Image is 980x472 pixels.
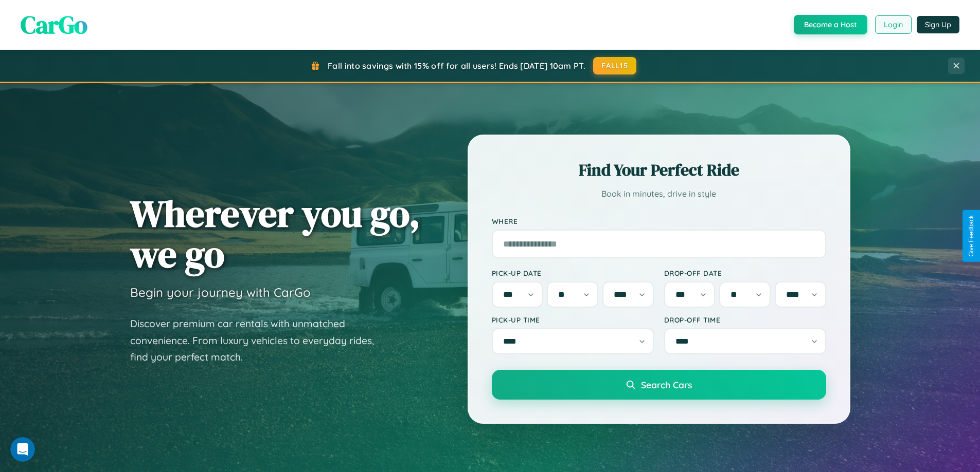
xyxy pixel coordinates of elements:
label: Pick-up Time [492,315,654,324]
h2: Find Your Perfect Ride [492,159,826,181]
button: Login [875,15,912,34]
span: CarGo [21,8,87,42]
label: Pick-up Date [492,269,654,277]
button: Sign Up [917,16,959,33]
label: Drop-off Date [664,269,826,277]
label: Where [492,217,826,225]
h3: Begin your journey with CarGo [130,285,311,300]
button: Search Cars [492,370,826,400]
span: Search Cars [641,379,692,390]
label: Drop-off Time [664,315,826,324]
p: Discover premium car rentals with unmatched convenience. From luxury vehicles to everyday rides, ... [130,315,387,366]
iframe: Intercom live chat [10,437,35,462]
h1: Wherever you go, we go [130,193,420,274]
button: FALL15 [593,57,636,74]
span: Fall into savings with 15% off for all users! Ends [DATE] 10am PT. [328,61,585,71]
div: Give Feedback [968,215,975,257]
button: Become a Host [794,15,867,34]
p: Book in minutes, drive in style [492,186,826,201]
